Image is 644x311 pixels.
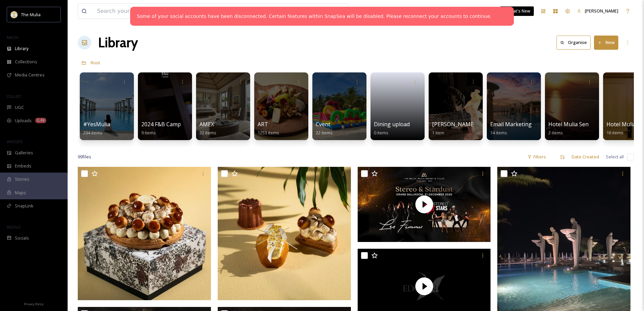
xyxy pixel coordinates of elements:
[21,12,41,18] span: The Mulia
[15,104,24,111] span: UGC
[83,121,110,136] a: #YesMulia294 items
[258,130,279,136] span: 1253 items
[432,130,444,136] span: 1 item
[432,120,491,128] span: [PERSON_NAME]'s FILE
[374,121,410,136] a: Dining upload0 items
[199,121,216,136] a: AMEX32 items
[98,32,138,53] a: Library
[316,120,330,128] span: Cvent
[548,120,623,128] span: Hotel Mulia Senayan Sales Kit
[374,120,410,128] span: Dining upload
[15,176,29,182] span: Stories
[15,235,29,241] span: Socials
[490,120,549,128] span: Email Marketing / EDM
[568,150,602,163] div: Date Created
[524,150,549,163] div: Filters
[548,121,623,136] a: Hotel Mulia Senayan Sales Kit2 items
[137,13,492,20] a: Some of your social accounts have been disconnected. Certain features within SnapSea will be disa...
[83,130,102,136] span: 294 items
[7,35,19,40] span: MEDIA
[432,121,491,136] a: [PERSON_NAME]'s FILE1 item
[606,130,623,136] span: 16 items
[374,130,388,136] span: 0 items
[15,203,33,209] span: SnapLink
[7,224,20,229] span: SOCIALS
[78,154,91,160] span: 99 file s
[141,120,192,128] span: 2024 F&B Campaign
[15,150,33,156] span: Galleries
[548,130,563,136] span: 2 items
[15,117,32,124] span: Uploads
[78,167,211,300] img: Saint Honoré.JPG
[574,4,622,18] a: [PERSON_NAME]
[91,60,100,66] span: Root
[141,121,192,136] a: 2024 F&B Campaign9 items
[358,167,491,242] img: thumbnail
[15,59,37,65] span: Collections
[490,130,507,136] span: 14 items
[490,121,549,136] a: Email Marketing / EDM14 items
[305,4,344,18] a: View all files
[594,36,618,49] button: New
[199,130,216,136] span: 32 items
[316,130,333,136] span: 22 items
[141,130,156,136] span: 9 items
[15,45,28,52] span: Library
[7,139,22,144] span: WIDGETS
[15,190,26,196] span: Maps
[24,302,44,306] span: Privacy Policy
[218,167,351,300] img: Petits Gâteaux Collection.JPG
[15,72,45,78] span: Media Centres
[83,120,110,128] span: #YesMulia
[11,11,18,18] img: mulia_logo.png
[91,59,100,67] a: Root
[199,120,214,128] span: AMEX
[24,299,44,308] a: Privacy Policy
[35,118,46,123] div: 1.4k
[500,6,534,16] a: What's New
[258,120,268,128] span: ART
[316,121,333,136] a: Cvent22 items
[606,154,624,160] span: Select all
[585,8,618,14] span: [PERSON_NAME]
[556,36,591,49] button: Organise
[15,163,31,169] span: Embeds
[258,121,279,136] a: ART1253 items
[7,94,21,99] span: COLLECT
[94,4,293,19] input: Search your library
